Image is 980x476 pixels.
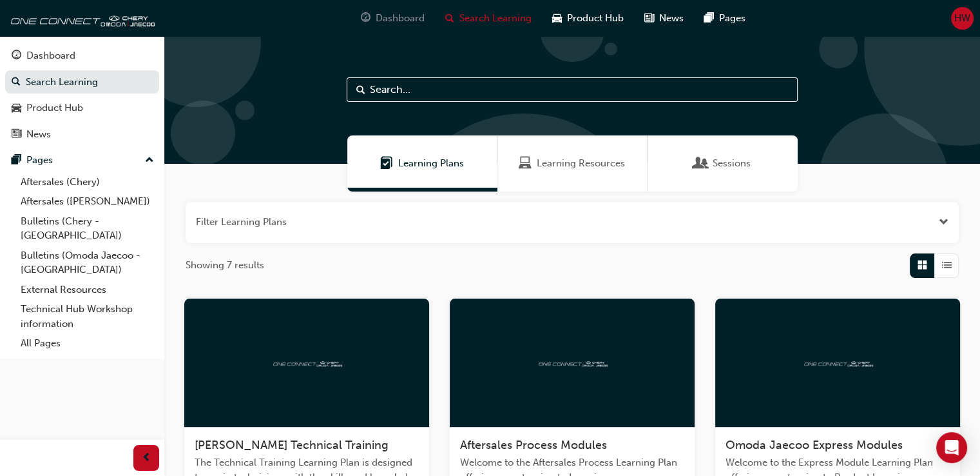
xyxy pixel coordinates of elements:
[145,152,154,169] span: up-icon
[942,258,952,273] span: List
[644,10,654,26] span: news-icon
[12,77,21,88] span: search-icon
[802,356,873,368] img: oneconnect
[361,10,370,26] span: guage-icon
[15,172,159,192] a: Aftersales (Chery)
[347,135,497,192] a: Learning PlansLearning Plans
[12,50,21,62] span: guage-icon
[271,356,342,368] img: oneconnect
[713,156,751,171] span: Sessions
[356,83,365,97] span: Search
[5,148,159,172] button: Pages
[5,96,159,120] a: Product Hub
[15,212,159,246] a: Bulletins (Chery - [GEOGRAPHIC_DATA])
[519,156,532,171] span: Learning Resources
[5,70,159,94] a: Search Learning
[445,10,454,26] span: search-icon
[142,450,151,466] span: prev-icon
[15,246,159,280] a: Bulletins (Omoda Jaecoo - [GEOGRAPHIC_DATA])
[634,5,694,32] a: news-iconNews
[5,44,159,68] a: Dashboard
[26,153,53,168] div: Pages
[435,5,542,32] a: search-iconSearch Learning
[12,129,21,141] span: news-icon
[460,438,607,452] span: Aftersales Process Modules
[719,11,745,26] span: Pages
[15,192,159,212] a: Aftersales ([PERSON_NAME])
[537,156,625,171] span: Learning Resources
[15,280,159,300] a: External Resources
[186,258,264,273] span: Showing 7 results
[195,438,389,452] span: [PERSON_NAME] Technical Training
[26,101,83,115] div: Product Hub
[5,123,159,146] a: News
[398,156,464,171] span: Learning Plans
[659,11,684,26] span: News
[26,127,51,142] div: News
[351,5,435,32] a: guage-iconDashboard
[15,333,159,353] a: All Pages
[954,11,970,26] span: HW
[725,438,903,452] span: Omoda Jaecoo Express Modules
[918,258,927,273] span: Grid
[15,299,159,333] a: Technical Hub Workshop information
[380,156,393,171] span: Learning Plans
[939,215,948,230] button: Open the filter
[12,155,21,166] span: pages-icon
[695,156,707,171] span: Sessions
[951,7,974,30] button: HW
[347,77,798,102] input: Search...
[567,11,624,26] span: Product Hub
[542,5,634,32] a: car-iconProduct Hub
[497,135,648,192] a: Learning ResourcesLearning Resources
[5,41,159,148] button: DashboardSearch LearningProduct HubNews
[12,103,21,114] span: car-icon
[704,10,714,26] span: pages-icon
[694,5,756,32] a: pages-iconPages
[26,48,75,63] div: Dashboard
[648,135,798,192] a: SessionsSessions
[459,11,532,26] span: Search Learning
[537,356,608,368] img: oneconnect
[552,10,562,26] span: car-icon
[6,5,155,31] img: oneconnect
[376,11,425,26] span: Dashboard
[936,432,967,463] div: Open Intercom Messenger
